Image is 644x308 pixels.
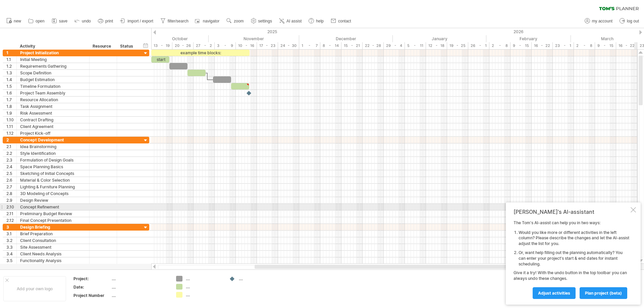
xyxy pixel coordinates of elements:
div: November 2025 [209,35,299,42]
div: 2.8 [6,190,16,197]
div: 1 - 7 [299,42,320,49]
div: Project Initialization [20,50,86,56]
div: Sketching of Initial Concepts [20,170,86,177]
div: 3.1 [6,231,16,237]
div: February 2026 [486,35,571,42]
div: Task Assignment [20,103,86,110]
div: Contract Drafting [20,117,86,123]
div: Add your own logo [3,276,66,301]
div: 2.3 [6,157,16,163]
div: 2 - 8 [574,42,595,49]
div: 1.9 [6,110,16,116]
div: 3.2 [6,237,16,244]
div: 3.4 [6,251,16,257]
div: 13 - 19 [151,42,172,49]
div: Project Team Assembly [20,90,86,96]
div: Concept Development [20,137,86,143]
span: log out [627,19,639,23]
a: help [307,17,326,25]
div: 1.12 [6,130,16,136]
span: navigator [203,19,219,23]
div: 1 [6,50,16,56]
a: filter/search [159,17,191,25]
div: .... [186,284,222,290]
div: 16 - 22 [532,42,553,49]
span: open [36,19,45,23]
div: 2.5 [6,170,16,177]
a: settings [249,17,274,25]
div: 1.8 [6,103,16,110]
div: Material & Color Selection [20,177,86,183]
div: 10 - 16 [236,42,257,49]
div: December 2025 [299,35,393,42]
span: import / export [127,19,153,23]
a: navigator [194,17,221,25]
div: 22 - 28 [363,42,384,49]
a: plan project (beta) [580,287,627,299]
div: 5 - 11 [405,42,426,49]
div: 9 - 15 [511,42,532,49]
div: 2.2 [6,150,16,157]
a: save [50,17,69,25]
div: Budget Estimation [20,76,86,83]
div: 15 - 21 [341,42,363,49]
div: Final Concept Presentation [20,217,86,224]
div: 3D Modeling of Concepts [20,190,86,197]
div: 3.3 [6,244,16,250]
span: settings [258,19,272,23]
div: 3 - 9 [215,42,236,49]
div: example time blocks: [151,50,250,56]
a: AI assist [277,17,304,25]
div: 1.10 [6,117,16,123]
div: Project: [73,276,110,282]
div: 2.10 [6,204,16,210]
span: plan project (beta) [585,291,622,296]
div: start [151,56,169,63]
div: Status [120,43,135,50]
span: help [316,19,324,23]
a: zoom [225,17,246,25]
div: Lighting & Furniture Planning [20,184,86,190]
div: .... [112,284,168,290]
a: Adjust activities [533,287,576,299]
div: 2.4 [6,164,16,170]
div: Resource [93,43,113,50]
div: October 2025 [115,35,209,42]
a: contact [329,17,353,25]
div: 1.4 [6,76,16,83]
div: Functionality Analysis [20,257,86,264]
span: undo [82,19,91,23]
div: 2.12 [6,217,16,224]
div: [PERSON_NAME]'s AI-assistant [514,208,629,215]
div: Concept Refinement [20,204,86,210]
a: my account [583,17,614,25]
a: new [5,17,23,25]
span: Adjust activities [538,291,570,296]
div: 17 - 23 [257,42,278,49]
div: 27 - 2 [194,42,215,49]
div: 19 - 25 [447,42,468,49]
div: 1.2 [6,63,16,69]
div: 2.11 [6,210,16,217]
div: Activity [20,43,86,50]
div: 24 - 30 [278,42,299,49]
div: Design Review [20,197,86,203]
span: filter/search [168,19,189,23]
span: new [14,19,21,23]
div: Project Kick-off [20,130,86,136]
div: 2.6 [6,177,16,183]
div: Client Needs Analysis [20,251,86,257]
div: Date: [73,284,110,290]
div: Client Consultation [20,237,86,244]
span: print [105,19,113,23]
div: Scope Definition [20,70,86,76]
div: 2.1 [6,143,16,150]
div: The Tom's AI-assist can help you in two ways: Give it a try! With the undo button in the top tool... [514,220,629,299]
div: Client Agreement [20,123,86,130]
div: 3.5 [6,257,16,264]
div: Timeline Formulation [20,83,86,89]
div: 1.3 [6,70,16,76]
div: Style Identification [20,150,86,157]
div: 23 - 1 [553,42,574,49]
div: Risk Assessment [20,110,86,116]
